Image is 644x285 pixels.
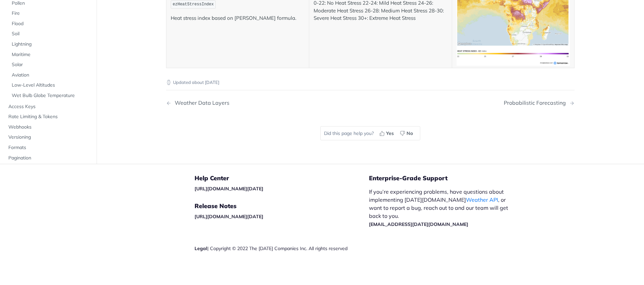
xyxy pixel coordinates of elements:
[8,144,90,151] span: Formats
[8,8,92,18] a: Fire
[166,79,575,86] p: Updated about [DATE]
[5,153,92,163] a: Pagination
[171,100,229,106] div: Weather Data Layers
[195,174,369,182] h5: Help Center
[5,122,92,132] a: Webhooks
[8,70,92,80] a: Aviation
[12,82,90,89] span: Low-Level Altitudes
[166,100,341,106] a: Previous Page: Weather Data Layers
[5,163,92,173] a: Error Handling
[504,100,575,106] a: Next Page: Probabilistic Forecasting
[12,10,90,17] span: Fire
[397,128,417,138] button: No
[386,130,394,137] span: Yes
[5,112,92,122] a: Rate Limiting & Tokens
[407,130,413,137] span: No
[369,221,468,227] a: [EMAIL_ADDRESS][DATE][DOMAIN_NAME]
[195,202,369,210] h5: Release Notes
[8,103,90,110] span: Access Keys
[5,143,92,153] a: Formats
[466,196,498,203] a: Weather API
[504,100,569,106] div: Probabilistic Forecasting
[8,81,92,91] a: Low-Level Altitudes
[173,2,214,7] span: ezHeatStressIndex
[5,102,92,112] a: Access Keys
[369,188,515,228] p: If you’re experiencing problems, have questions about implementing [DATE][DOMAIN_NAME] , or want ...
[8,91,92,101] a: Wet Bulb Globe Temperature
[12,41,90,48] span: Lightning
[195,213,263,220] a: [URL][DOMAIN_NAME][DATE]
[8,19,92,29] a: Flood
[5,133,92,143] a: Versioning
[12,92,90,99] span: Wet Bulb Globe Temperature
[8,50,92,60] a: Maritime
[195,186,263,192] a: [URL][DOMAIN_NAME][DATE]
[369,174,526,182] h5: Enterprise-Grade Support
[8,134,90,141] span: Versioning
[12,72,90,79] span: Aviation
[166,93,575,113] nav: Pagination Controls
[8,60,92,70] a: Solar
[8,113,90,120] span: Rate Limiting & Tokens
[171,14,305,22] p: Heat stress index based on [PERSON_NAME] formula.
[195,245,207,251] a: Legal
[8,155,90,161] span: Pagination
[12,20,90,27] span: Flood
[320,126,420,140] div: Did this page help you?
[377,128,397,138] button: Yes
[195,245,369,252] div: | Copyright © 2022 The [DATE] Companies Inc. All rights reserved
[12,51,90,58] span: Maritime
[8,29,92,39] a: Soil
[12,31,90,38] span: Soil
[8,124,90,131] span: Webhooks
[457,17,570,23] span: Expand image
[12,61,90,68] span: Solar
[8,39,92,49] a: Lightning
